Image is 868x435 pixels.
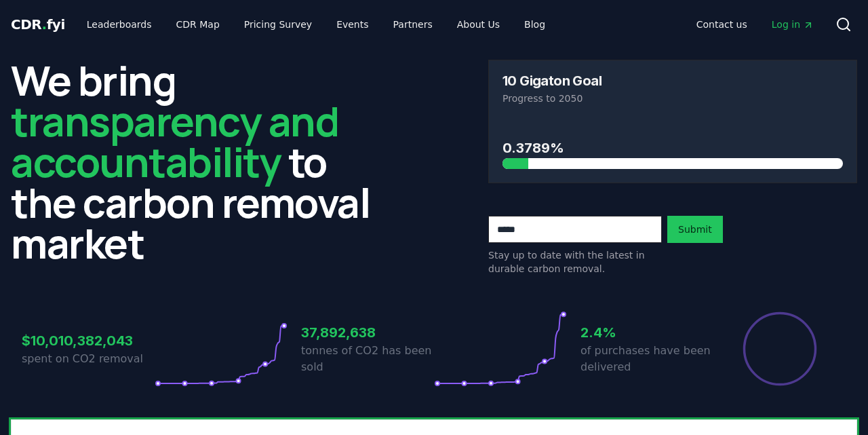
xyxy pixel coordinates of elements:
[761,12,825,37] a: Log in
[686,12,758,37] a: Contact us
[580,322,713,343] h3: 2.4%
[772,18,814,31] span: Log in
[742,311,818,387] div: Percentage of sales delivered
[11,15,65,34] a: CDR.fyi
[382,12,443,37] a: Partners
[76,12,163,37] a: Leaderboards
[446,12,511,37] a: About Us
[513,12,556,37] a: Blog
[233,12,323,37] a: Pricing Survey
[502,74,601,88] h3: 10 Gigaton Goal
[22,351,155,367] p: spent on CO2 removal
[76,12,556,37] nav: Main
[22,330,155,351] h3: $10,010,382,043
[667,216,723,243] button: Submit
[686,12,825,37] nav: Main
[301,343,434,375] p: tonnes of CO2 has been sold
[488,248,662,276] p: Stay up to date with the latest in durable carbon removal.
[301,322,434,343] h3: 37,892,638
[502,138,843,158] h3: 0.3789%
[165,12,231,37] a: CDR Map
[11,93,338,189] span: transparency and accountability
[11,60,380,263] h2: We bring to the carbon removal market
[42,16,47,33] span: .
[325,12,379,37] a: Events
[11,16,65,33] span: CDR fyi
[502,92,843,105] p: Progress to 2050
[580,343,713,375] p: of purchases have been delivered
